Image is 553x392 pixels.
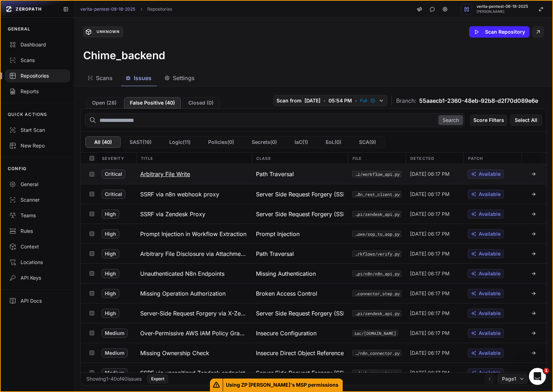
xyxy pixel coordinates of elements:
[136,184,252,204] button: SSRF via n8n webhook proxy
[352,171,401,177] code: app/api/workflow_api.py
[182,97,220,108] button: Closed (0)
[352,191,401,197] button: app/api/n8n/n8n_rest_client.py
[1,52,74,68] a: Scans
[9,196,66,203] div: Scanner
[352,290,401,297] button: app/workflow/connector_step.py
[256,190,344,198] span: Server Side Request Forgery (SSRF)
[136,363,252,382] button: SSRF via unsanitized Zendesk endpoint
[276,97,302,104] span: Scan from
[81,164,546,184] div: Critical Arbitrary File Write Path Traversal app/api/workflow_api.py [DATE] 06:17 PM Available
[140,329,247,337] h3: Over-Permissive AWS IAM Policy Grants ecr:* on All Resources
[140,309,247,318] h3: Server-Side Request Forgery via X-Zendesk-Base-URL
[102,309,119,318] span: High
[410,310,450,317] span: [DATE] 06:17 PM
[479,270,501,277] span: Available
[81,263,546,283] div: High Unauthenticated N8n Endpoints Missing Authentication app/api/n8n/n8n_api.py [DATE] 06:17 PM ...
[256,269,316,278] span: Missing Authentication
[9,142,66,149] div: New Repo
[136,303,252,323] button: Server-Side Request Forgery via X-Zendesk-Base-URL
[86,97,122,108] button: Open (28)
[93,29,122,35] div: Unknown
[438,115,463,125] button: Search
[252,153,348,164] div: Class
[136,323,252,343] button: Over-Permissive AWS IAM Policy Grants ecr:* on All Resources
[256,210,344,218] span: Server Side Request Forgery (SSRF)
[1,208,74,223] a: Teams
[410,230,450,237] span: [DATE] 06:17 PM
[479,250,501,257] span: Available
[147,6,172,12] a: Repositories
[352,310,401,317] button: app/api/zendesk_api.py
[102,329,128,338] span: Medium
[102,190,125,199] span: Critical
[477,10,528,13] span: [PERSON_NAME]
[256,369,344,377] span: Server Side Request Forgery (SSRF)
[256,329,317,337] span: Insecure Configuration
[419,96,538,105] span: 55aaecb1-2360-48eb-92b8-d2f70d089e6e
[304,97,320,104] span: [DATE]
[8,166,27,172] p: CONFIG
[477,5,528,9] span: verita-pentest-08-18-2025
[86,375,142,382] div: Showing 1 - 40 of 40 issues
[479,230,501,237] span: Available
[140,289,226,298] h3: Missing Operation Authorization
[410,369,450,376] span: [DATE] 06:17 PM
[410,330,450,337] span: [DATE] 06:17 PM
[1,239,74,254] a: Context
[223,379,343,391] span: Using ZP [PERSON_NAME]'s MSP permissions
[543,368,549,374] span: 1
[81,323,546,343] div: Medium Over-Permissive AWS IAM Policy Grants ecr:* on All Resources Insecure Configuration iac/[D...
[497,374,528,384] button: Page1
[102,269,119,278] span: High
[140,230,246,238] h3: Prompt Injection in Workflow Extraction
[479,330,501,337] span: Available
[1,122,74,138] button: Start Scan
[360,98,367,103] span: Full
[1,270,74,286] a: API Keys
[479,310,501,317] span: Available
[9,228,66,235] div: Rules
[479,349,501,357] span: Available
[96,74,113,82] span: Scans
[4,4,57,15] a: ZEROPATH
[102,229,119,239] span: High
[1,138,74,153] a: New Repo
[470,114,507,126] button: Score Filters
[406,153,463,164] div: Detected
[410,349,450,357] span: [DATE] 06:17 PM
[510,114,542,126] button: Select All
[329,97,352,104] span: 05:54 PM
[80,6,135,12] a: verita-pentest-08-18-2025
[102,169,125,179] span: Critical
[1,37,74,52] a: Dashboard
[352,231,401,237] button: app/workflows/sop_to_aop.py
[9,41,66,48] div: Dashboard
[256,250,294,258] span: Path Traversal
[80,6,172,12] nav: breadcrumb
[352,330,398,336] button: iac/[DOMAIN_NAME]
[98,153,136,164] div: Severity
[136,284,252,303] button: Missing Operation Authorization
[352,251,401,257] code: app/workflows/verify.py
[136,264,252,283] button: Unauthenticated N8n Endpoints
[81,343,546,363] div: Medium Missing Ownership Check Insecure Direct Object Reference (IDOR) app/connectors/n8n_connect...
[140,190,219,198] h3: SSRF via n8n webhook proxy
[352,350,401,356] code: app/connectors/n8n_connector.py
[9,274,66,281] div: API Keys
[1,192,74,208] a: Scanner
[352,211,401,217] code: app/api/zendesk_api.py
[9,259,66,266] div: Locations
[256,289,317,298] span: Broken Access Control
[1,84,74,99] a: Reports
[102,289,119,298] span: High
[160,136,199,148] button: Logic(11)
[136,224,252,243] button: Prompt Injection in Workflow Extraction
[1,68,74,84] a: Repositories
[317,136,350,148] button: EoL(0)
[1,177,74,192] a: General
